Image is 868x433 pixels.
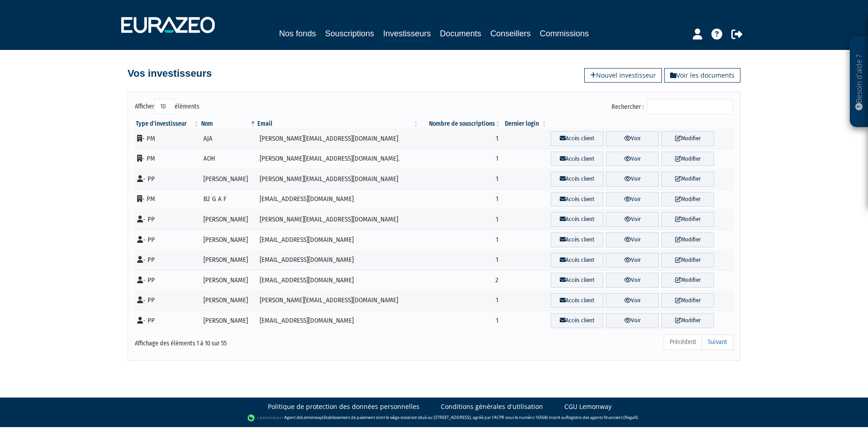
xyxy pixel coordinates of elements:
a: Souscriptions [325,27,374,40]
td: 1 [419,189,501,210]
td: [PERSON_NAME][EMAIL_ADDRESS][DOMAIN_NAME] [256,128,419,149]
a: Voir [606,192,659,207]
a: Modifier [661,212,714,227]
th: Nombre de souscriptions : activer pour trier la colonne par ordre croissant [419,119,501,128]
td: [PERSON_NAME] [200,270,257,290]
a: Voir les documents [664,68,740,83]
a: Accès client [551,131,603,146]
td: [EMAIL_ADDRESS][DOMAIN_NAME] [256,250,419,271]
a: Investisseurs [383,27,431,41]
td: [EMAIL_ADDRESS][DOMAIN_NAME] [256,310,419,331]
td: [PERSON_NAME][EMAIL_ADDRESS][DOMAIN_NAME] [256,290,419,311]
td: - PP [135,310,200,331]
a: Voir [606,293,659,308]
td: [EMAIL_ADDRESS][DOMAIN_NAME] [256,270,419,290]
p: Besoin d'aide ? [854,41,864,123]
label: Rechercher : [612,99,733,114]
a: Conseillers [490,27,531,40]
a: Accès client [551,172,603,187]
a: Voir [606,313,659,328]
td: 1 [419,169,501,189]
td: [EMAIL_ADDRESS][DOMAIN_NAME] [256,230,419,250]
td: AOH [200,149,257,169]
a: Modifier [661,232,714,247]
td: - PM [135,149,200,169]
td: - PM [135,128,200,149]
th: Nom : activer pour trier la colonne par ordre d&eacute;croissant [200,119,257,128]
a: Accès client [551,273,603,288]
a: Accès client [551,192,603,207]
td: - PP [135,209,200,230]
td: B2 G A F [200,189,257,210]
td: [PERSON_NAME][EMAIL_ADDRESS][DOMAIN_NAME] [256,169,419,189]
a: Commissions [540,27,589,40]
a: Accès client [551,313,603,328]
td: 1 [419,250,501,271]
td: AJA [200,128,257,149]
td: [PERSON_NAME] [200,230,257,250]
td: [PERSON_NAME] [200,250,257,271]
a: Voir [606,131,659,146]
select: Afficheréléments [154,99,175,114]
a: Modifier [661,152,714,167]
a: Modifier [661,172,714,187]
div: - Agent de (établissement de paiement dont le siège social est situé au [STREET_ADDRESS], agréé p... [9,413,859,423]
a: Accès client [551,253,603,268]
label: Afficher éléments [135,99,199,114]
td: [PERSON_NAME][EMAIL_ADDRESS][DOMAIN_NAME] [256,209,419,230]
a: Suivant [702,335,733,350]
a: Voir [606,212,659,227]
a: Politique de protection des données personnelles [268,402,419,411]
td: 1 [419,310,501,331]
td: - PP [135,250,200,271]
td: [PERSON_NAME] [200,209,257,230]
img: logo-lemonway.png [247,413,282,423]
a: Conditions générales d'utilisation [441,402,543,411]
th: Type d'investisseur : activer pour trier la colonne par ordre croissant [135,119,200,128]
a: Accès client [551,293,603,308]
a: Voir [606,172,659,187]
a: Voir [606,253,659,268]
a: Registre des agents financiers (Regafi) [566,414,638,420]
a: Modifier [661,293,714,308]
a: Nos fonds [279,27,316,40]
td: - PP [135,230,200,250]
a: Voir [606,152,659,167]
a: Modifier [661,131,714,146]
td: 1 [419,128,501,149]
a: Accès client [551,212,603,227]
td: - PP [135,290,200,311]
a: Nouvel investisseur [584,68,662,83]
td: [PERSON_NAME][EMAIL_ADDRESS][DOMAIN_NAME]. [256,149,419,169]
a: Voir [606,232,659,247]
th: &nbsp; [548,119,733,128]
a: Voir [606,273,659,288]
td: [PERSON_NAME] [200,290,257,311]
input: Rechercher : [647,99,733,114]
th: Dernier login : activer pour trier la colonne par ordre croissant [502,119,548,128]
td: - PP [135,270,200,290]
td: [EMAIL_ADDRESS][DOMAIN_NAME] [256,189,419,210]
td: [PERSON_NAME] [200,310,257,331]
a: Documents [440,27,481,40]
a: Accès client [551,232,603,247]
img: 1732889491-logotype_eurazeo_blanc_rvb.png [121,17,215,33]
th: Email : activer pour trier la colonne par ordre croissant [256,119,419,128]
td: - PM [135,189,200,210]
td: 1 [419,290,501,311]
div: Affichage des éléments 1 à 10 sur 55 [135,334,376,348]
a: Accès client [551,152,603,167]
td: 2 [419,270,501,290]
a: Modifier [661,192,714,207]
a: Lemonway [301,414,322,420]
td: 1 [419,209,501,230]
td: [PERSON_NAME] [200,169,257,189]
td: 1 [419,149,501,169]
td: - PP [135,169,200,189]
h4: Vos investisseurs [128,68,212,79]
a: Modifier [661,313,714,328]
a: CGU Lemonway [564,402,612,411]
a: Modifier [661,273,714,288]
a: Modifier [661,253,714,268]
td: 1 [419,230,501,250]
